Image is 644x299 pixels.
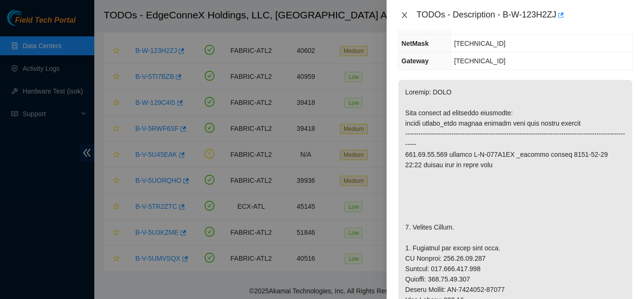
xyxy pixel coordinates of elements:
div: TODOs - Description - B-W-123H2ZJ [417,8,633,23]
span: Gateway [402,57,429,65]
span: [TECHNICAL_ID] [454,40,505,47]
span: NetMask [402,40,429,47]
span: close [401,11,408,19]
span: [TECHNICAL_ID] [454,57,505,65]
button: Close [398,11,411,20]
